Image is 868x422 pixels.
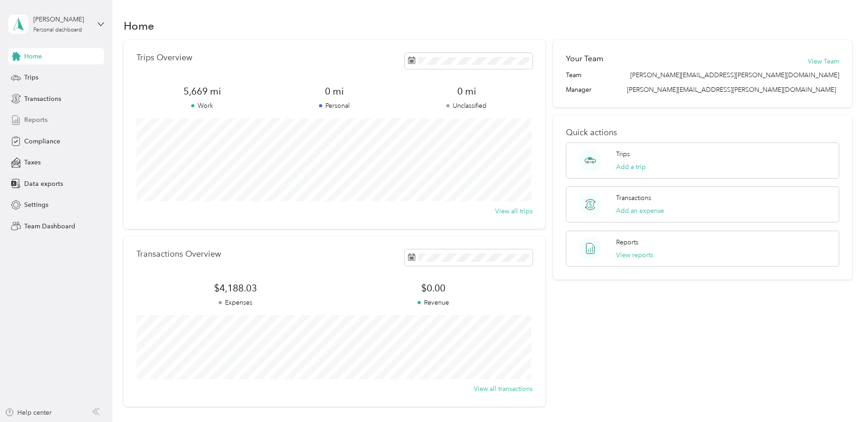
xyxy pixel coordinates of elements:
[124,21,154,31] h1: Home
[136,101,268,111] p: Work
[24,158,41,167] span: Taxes
[401,101,533,111] p: Unclassified
[24,222,75,231] span: Team Dashboard
[24,94,61,104] span: Transactions
[808,57,839,66] button: View Team
[33,27,82,33] div: Personal dashboard
[24,73,38,82] span: Trips
[566,85,591,95] span: Manager
[616,193,651,203] p: Transactions
[616,149,630,159] p: Trips
[335,282,533,295] span: $0.00
[616,162,646,172] button: Add a trip
[136,298,335,307] p: Expenses
[566,70,581,80] span: Team
[24,200,48,210] span: Settings
[627,86,836,94] span: [PERSON_NAME][EMAIL_ADDRESS][PERSON_NAME][DOMAIN_NAME]
[5,408,52,417] button: Help center
[335,298,533,307] p: Revenue
[401,85,533,98] span: 0 mi
[495,206,533,216] button: View all trips
[33,15,90,24] div: [PERSON_NAME]
[566,53,603,64] h2: Your Team
[24,179,63,189] span: Data exports
[474,384,533,394] button: View all transactions
[566,128,839,137] p: Quick actions
[24,115,47,125] span: Reports
[268,101,400,111] p: Personal
[24,52,42,61] span: Home
[616,237,638,247] p: Reports
[616,206,664,216] button: Add an expense
[616,250,653,260] button: View reports
[630,70,839,80] span: [PERSON_NAME][EMAIL_ADDRESS][PERSON_NAME][DOMAIN_NAME]
[817,371,868,422] iframe: Everlance-gr Chat Button Frame
[136,249,221,259] p: Transactions Overview
[136,85,268,98] span: 5,669 mi
[136,53,192,63] p: Trips Overview
[24,137,60,146] span: Compliance
[136,282,335,295] span: $4,188.03
[268,85,400,98] span: 0 mi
